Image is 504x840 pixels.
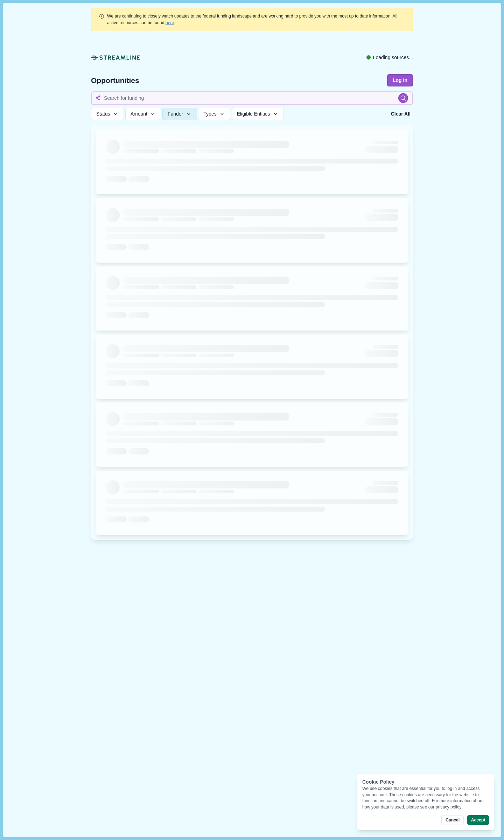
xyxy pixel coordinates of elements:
span: Types [203,111,216,117]
button: Log In [387,74,413,86]
button: Status [91,108,124,120]
span: We are continuing to closely watch updates to the federal funding landscape and are working hard ... [107,14,397,25]
button: Funder [162,108,197,120]
span: Status [96,111,110,117]
span: Opportunities [91,77,139,84]
input: Search for funding [91,91,413,105]
span: Funder [168,111,183,117]
span: Loading sources... [373,54,413,61]
span: Cookie Policy [362,779,394,785]
a: here [166,20,174,25]
button: Clear All [388,108,413,120]
div: . [107,13,405,26]
button: Cancel [441,815,463,825]
button: Accept [467,815,489,825]
div: We use cookies that are essential for you to log in and access your account. These cookies are ne... [362,786,489,810]
a: privacy policy [436,805,462,810]
button: Amount [125,108,161,120]
button: Eligible Entities [232,108,284,120]
span: Amount [131,111,147,117]
button: Types [198,108,230,120]
span: Eligible Entities [237,111,270,117]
